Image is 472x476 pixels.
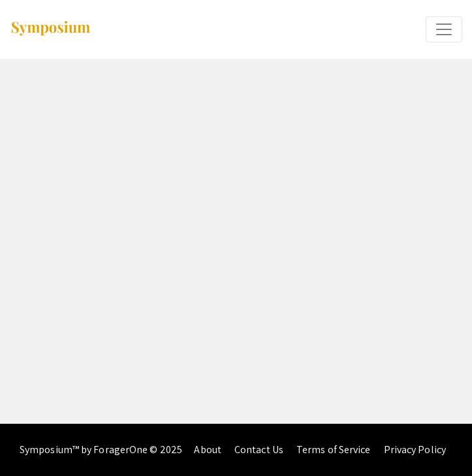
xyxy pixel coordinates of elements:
[384,443,446,456] a: Privacy Policy
[417,417,462,466] iframe: Chat
[296,443,371,456] a: Terms of Service
[194,443,221,456] a: About
[234,443,283,456] a: Contact Us
[20,424,182,476] div: Symposium™ by ForagerOne © 2025
[10,20,91,38] img: Symposium by ForagerOne
[426,16,462,42] button: Expand or Collapse Menu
